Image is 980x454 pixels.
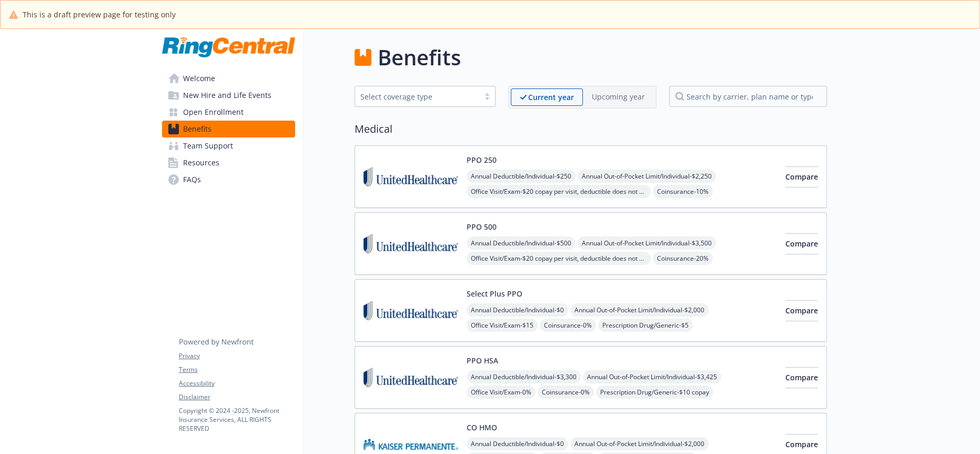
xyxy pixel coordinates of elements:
button: PPO 500 [467,221,497,232]
span: Office Visit/Exam - 0% [467,386,536,399]
p: Current year [528,92,574,103]
a: Accessibility [179,379,295,388]
img: United Healthcare Insurance Company carrier logo [363,154,458,199]
a: Benefits [162,121,295,137]
span: Prescription Drug/Generic - $10 copay [596,386,713,399]
a: Disclaimer [179,392,295,402]
a: Terms [179,365,295,374]
p: Upcoming year [592,91,645,102]
span: Annual Out-of-Pocket Limit/Individual - $2,000 [570,303,709,317]
input: search by carrier, plan name or type [669,86,827,107]
span: This is a draft preview page for testing only [23,9,176,20]
button: CO HMO [467,422,497,433]
a: Resources [162,154,295,171]
span: Upcoming year [583,88,654,106]
button: Compare [785,233,818,254]
span: Welcome [183,70,215,87]
span: Coinsurance - 20% [653,252,713,265]
button: Select Plus PPO [467,288,522,299]
img: United Healthcare Insurance Company carrier logo [363,355,458,400]
div: Select coverage type [360,91,474,102]
span: Office Visit/Exam - $20 copay per visit, deductible does not apply [467,185,651,198]
span: Compare [785,372,818,382]
span: Benefits [183,121,211,137]
span: Annual Deductible/Individual - $0 [467,437,568,450]
img: United Healthcare Insurance Company carrier logo [363,221,458,266]
a: Privacy [179,351,295,361]
span: Office Visit/Exam - $15 [467,319,538,332]
a: New Hire and Life Events [162,87,295,104]
span: Compare [785,305,818,315]
span: FAQs [183,171,201,188]
span: Annual Deductible/Individual - $0 [467,303,568,317]
button: PPO HSA [467,355,498,366]
button: Compare [785,367,818,388]
span: Annual Deductible/Individual - $250 [467,170,575,183]
span: Coinsurance - 0% [538,386,594,399]
a: Team Support [162,137,295,154]
span: Annual Deductible/Individual - $500 [467,236,575,250]
span: Open Enrollment [183,104,244,121]
span: Compare [785,439,818,449]
span: Office Visit/Exam - $20 copay per visit, deductible does not apply [467,252,651,265]
span: New Hire and Life Events [183,87,271,104]
span: Annual Out-of-Pocket Limit/Individual - $3,500 [578,236,716,250]
h2: Medical [355,121,827,137]
span: Annual Out-of-Pocket Limit/Individual - $2,250 [578,170,716,183]
span: Annual Out-of-Pocket Limit/Individual - $2,000 [570,437,709,450]
span: Compare [785,239,818,249]
p: Copyright © 2024 - 2025 , Newfront Insurance Services, ALL RIGHTS RESERVED [179,406,295,433]
span: Team Support [183,137,233,154]
a: FAQs [162,171,295,188]
a: Welcome [162,70,295,87]
span: Compare [785,172,818,182]
button: PPO 250 [467,154,497,165]
span: Coinsurance - 10% [653,185,713,198]
button: Compare [785,300,818,321]
span: Annual Out-of-Pocket Limit/Individual - $3,425 [583,370,721,383]
img: United Healthcare Insurance Company carrier logo [363,288,458,333]
h1: Benefits [378,42,461,73]
button: Compare [785,166,818,187]
span: Annual Deductible/Individual - $3,300 [467,370,581,383]
span: Coinsurance - 0% [540,319,596,332]
span: Resources [183,154,219,171]
a: Open Enrollment [162,104,295,121]
span: Prescription Drug/Generic - $5 [598,319,693,332]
